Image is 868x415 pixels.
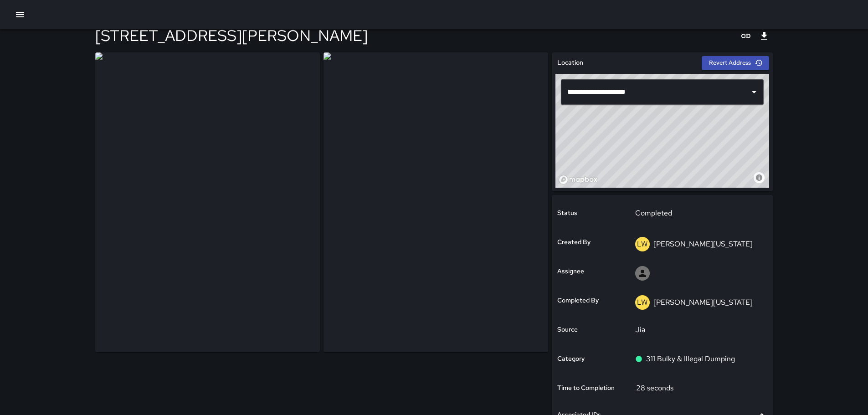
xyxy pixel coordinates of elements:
p: 311 Bulky & Illegal Dumping [646,354,735,364]
h6: Source [557,325,578,335]
h4: [STREET_ADDRESS][PERSON_NAME] [95,26,368,45]
h6: Status [557,208,577,218]
p: [PERSON_NAME][US_STATE] [653,239,753,249]
h6: Location [557,58,583,68]
p: 28 seconds [636,383,673,393]
h6: Category [557,354,585,364]
h6: Time to Completion [557,383,615,393]
img: request_images%2F37a91e50-894e-11f0-9c7b-5d024799f5e6 [324,52,548,352]
p: LW [637,297,647,308]
p: [PERSON_NAME][US_STATE] [653,297,753,307]
button: Revert Address [702,56,769,70]
button: Open [748,86,760,98]
button: Export [755,27,773,45]
h6: Created By [557,237,591,247]
p: Completed [635,208,761,219]
h6: Completed By [557,296,599,306]
h6: Assignee [557,266,584,277]
p: LW [637,239,647,250]
button: Copy link [737,27,755,45]
img: request_images%2F3670c560-894e-11f0-9c7b-5d024799f5e6 [95,52,320,352]
p: Jia [635,324,761,335]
